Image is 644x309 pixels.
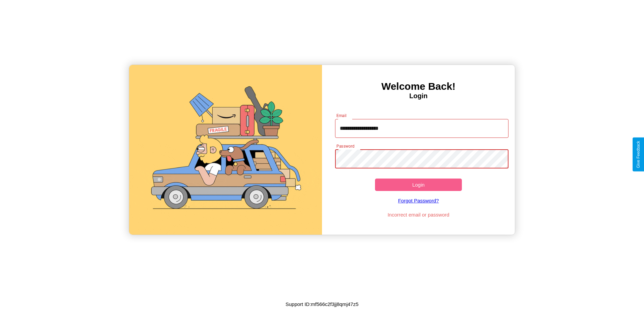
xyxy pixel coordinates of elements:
button: Login [375,179,462,191]
h4: Login [322,92,515,100]
p: Incorrect email or password [332,210,505,219]
label: Email [336,113,347,118]
h3: Welcome Back! [322,81,515,92]
label: Password [336,143,354,149]
p: Support ID: mf566c2f3jj8qmj47z5 [285,300,359,309]
a: Forgot Password? [332,191,505,210]
div: Give Feedback [636,141,641,168]
img: gif [129,65,322,235]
